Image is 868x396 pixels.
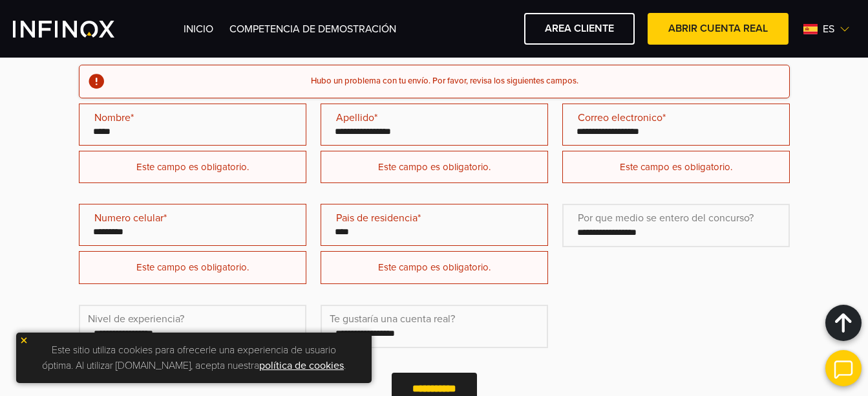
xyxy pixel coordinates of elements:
[562,151,790,183] div: Este campo es obligatorio.
[825,350,862,386] img: open convrs live chat
[524,13,635,45] a: AREA CLIENTE
[321,151,548,183] div: Este campo es obligatorio.
[111,76,779,87] h2: Hubo un problema con tu envío. Por favor, revisa los siguientes campos.
[184,23,213,36] a: INICIO
[19,336,28,345] img: yellow close icon
[13,21,145,38] a: INFINOX Vite
[818,21,840,37] span: es
[79,251,306,283] div: Este campo es obligatorio.
[23,339,365,377] p: Este sitio utiliza cookies para ofrecerle una experiencia de usuario óptima. Al utilizar [DOMAIN_...
[259,359,344,372] a: política de cookies
[321,251,548,283] div: Este campo es obligatorio.
[648,13,789,45] a: ABRIR CUENTA REAL
[79,151,306,183] div: Este campo es obligatorio.
[229,23,396,36] a: Competencia de Demostración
